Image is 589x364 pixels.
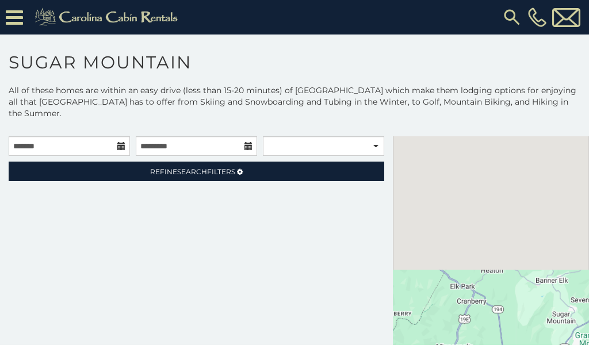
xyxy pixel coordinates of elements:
span: Refine Filters [150,167,235,176]
img: search-regular.svg [502,7,522,28]
a: RefineSearchFilters [9,162,384,181]
a: [PHONE_NUMBER] [525,7,549,27]
span: Search [177,167,207,176]
img: Khaki-logo.png [29,6,188,29]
